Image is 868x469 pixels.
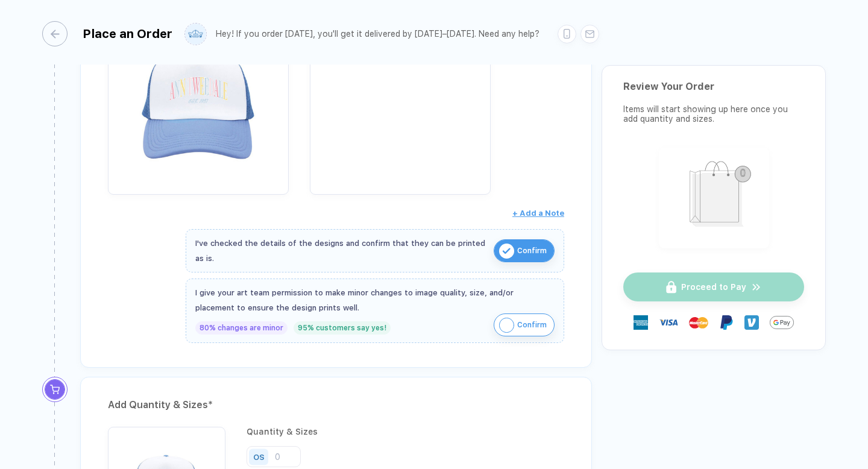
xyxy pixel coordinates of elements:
[114,13,283,182] img: 7200fd3a-fcb4-40e1-9667-06aa38447222_nt_front_1757093092483.jpg
[517,241,547,260] span: Confirm
[494,313,555,336] button: iconConfirm
[195,321,288,335] div: 80% changes are minor
[499,244,514,259] img: icon
[517,315,547,335] span: Confirm
[195,285,555,315] div: I give your art team permission to make minor changes to image quality, size, and/or placement to...
[83,27,172,41] div: Place an Order
[316,13,485,182] img: 7200fd3a-fcb4-40e1-9667-06aa38447222_nt_back_1757093092486.jpg
[294,321,391,335] div: 95% customers say yes!
[770,310,794,335] img: GPay
[108,395,564,415] div: Add Quantity & Sizes
[195,236,488,266] div: I've checked the details of the designs and confirm that they can be printed as is.
[512,209,564,218] span: + Add a Note
[623,104,804,124] div: Items will start showing up here once you add quantity and sizes.
[744,315,759,330] img: Venmo
[623,81,804,92] div: Review Your Order
[634,315,648,330] img: express
[512,204,564,223] button: + Add a Note
[719,315,734,330] img: Paypal
[247,427,318,436] div: Quantity & Sizes
[253,452,265,461] div: OS
[494,239,555,262] button: iconConfirm
[664,153,764,241] img: shopping_bag.png
[216,29,539,39] div: Hey! If you order [DATE], you'll get it delivered by [DATE]–[DATE]. Need any help?
[499,318,514,333] img: icon
[659,313,678,332] img: visa
[689,313,708,332] img: master-card
[185,24,206,45] img: user profile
